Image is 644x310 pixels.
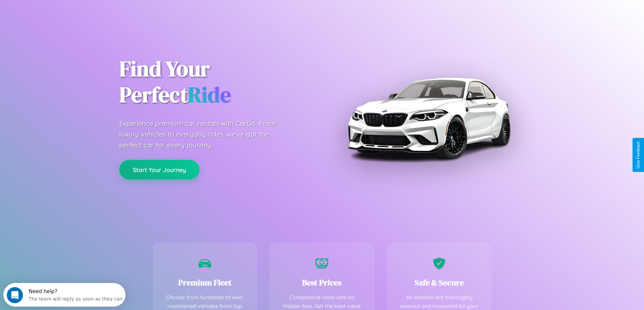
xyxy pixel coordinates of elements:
p: Experience premium car rentals with CarGo. From luxury vehicles to everyday rides, we've got the ... [119,118,288,150]
button: Start Your Journey [119,160,199,179]
div: Open Intercom Messenger [3,3,126,21]
div: Need help? [25,6,119,11]
div: Give Feedback [636,141,641,169]
div: The team will reply as soon as they can [25,11,119,18]
h3: Best Prices [281,277,363,288]
iframe: Intercom live chat discovery launcher [3,283,125,307]
h3: Premium Fleet [164,277,246,288]
h1: Find Your Perfect [119,56,312,108]
iframe: Intercom live chat [7,287,23,303]
img: Premium BMW car rental vehicle [344,34,513,202]
span: Ride [188,80,231,109]
h3: Safe & Secure [398,277,481,288]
